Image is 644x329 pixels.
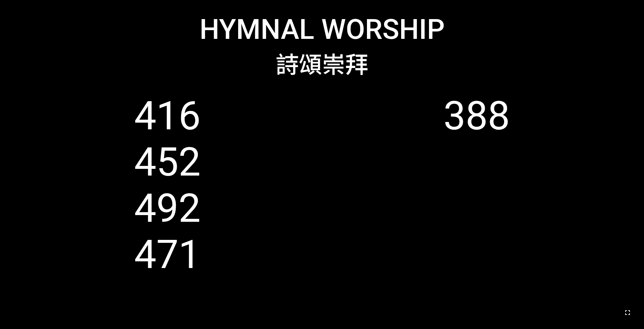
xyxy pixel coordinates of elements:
[276,46,368,80] span: 詩頌崇拜
[134,185,201,232] li: 492
[134,232,201,278] li: 471
[134,139,201,185] li: 452
[443,93,510,139] li: 388
[200,13,445,46] span: Hymnal Worship
[134,93,201,139] li: 416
